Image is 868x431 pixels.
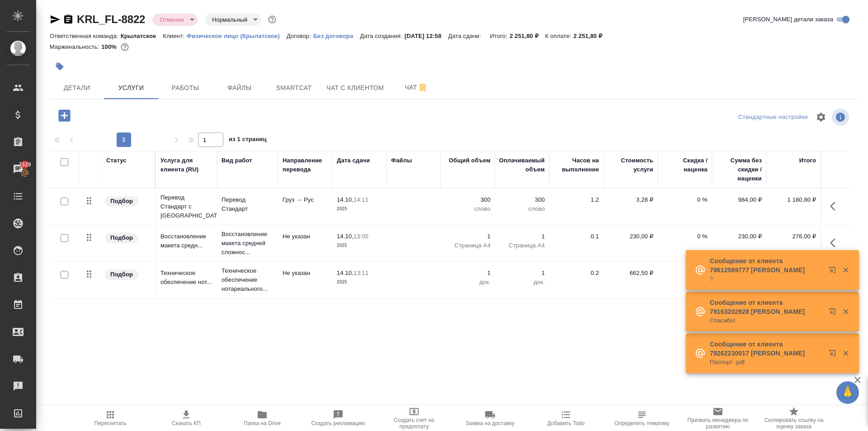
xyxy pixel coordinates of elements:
[160,232,212,250] p: Восстановление макета средн...
[313,33,360,39] p: Без договора
[283,269,328,278] p: Не указан
[449,156,491,165] div: Общий объем
[337,278,382,287] p: 2025
[218,82,261,94] span: Файлы
[337,241,382,250] p: 2025
[445,269,491,278] p: 1
[608,232,653,241] p: 230,00 ₽
[287,33,313,39] p: Договор:
[717,156,762,183] div: Сумма без скидки / наценки
[500,278,545,287] p: док.
[187,33,287,39] p: Физическое лицо (Крылатское)
[549,227,604,259] td: 0.1
[110,197,133,206] p: Подбор
[157,16,187,24] button: Отменен
[354,233,368,240] p: 13:05
[710,275,823,284] p: ?
[222,195,274,213] p: Перевод Стандарт
[799,156,816,165] div: Итого
[549,264,604,296] td: 0.2
[445,278,491,287] p: док.
[445,204,491,213] p: слово
[836,349,855,357] button: Закрыть
[337,204,382,213] p: 2025
[106,156,127,165] div: Статус
[272,82,316,94] span: Smartcat
[283,232,328,241] p: Не указан
[164,82,207,94] span: Работы
[152,14,198,26] div: Отменен
[549,191,604,223] td: 1.2
[405,33,448,39] p: [DATE] 12:58
[500,204,545,213] p: слово
[710,298,823,316] p: Сообщение от клиента 79163202928 [PERSON_NAME]
[229,134,267,147] span: из 1 страниц
[2,158,34,180] a: 7329
[509,33,545,39] p: 2 251,80 ₽
[771,232,816,241] p: 276,00 ₽
[50,43,101,50] p: Маржинальность:
[313,32,360,39] a: Без договора
[710,340,823,358] p: Сообщение от клиента 79262230017 [PERSON_NAME]
[662,232,708,241] p: 0 %
[360,33,404,39] p: Дата создания:
[109,82,153,94] span: Услуги
[283,195,328,204] p: Груз → Рус
[209,16,250,24] button: Нормальный
[836,308,855,316] button: Закрыть
[121,33,163,39] p: Крылатское
[717,195,762,204] p: 984,00 ₽
[554,156,599,174] div: Часов на выполнение
[545,33,574,39] p: К оплате:
[832,109,851,126] span: Посмотреть информацию
[337,156,370,165] div: Дата сдачи
[222,230,274,257] p: Восстановление макета средней сложнос...
[743,15,833,24] span: [PERSON_NAME] детали заказа
[222,266,274,294] p: Техническое обеспечение нотариального...
[836,266,855,274] button: Закрыть
[354,270,368,276] p: 13:11
[771,195,816,204] p: 1 180,80 ₽
[50,33,121,39] p: Ответственная команда:
[50,57,70,76] button: Добавить тэг
[500,269,545,278] p: 1
[710,256,823,275] p: Сообщение от клиента 79612569777 [PERSON_NAME]
[825,195,846,217] button: Показать кнопки
[662,195,708,204] p: 0 %
[110,270,133,279] p: Подбор
[823,261,845,283] button: Открыть в новой вкладке
[500,195,545,204] p: 300
[55,82,99,94] span: Детали
[337,196,354,203] p: 14.10,
[205,14,261,26] div: Отменен
[490,33,509,39] p: Итого:
[222,156,252,165] div: Вид работ
[608,156,653,174] div: Стоимость услуги
[445,241,491,250] p: Страница А4
[500,241,545,250] p: Страница А4
[608,195,653,204] p: 3,28 ₽
[163,33,186,39] p: Клиент:
[337,270,354,276] p: 14.10,
[391,156,412,165] div: Файлы
[283,156,328,174] div: Направление перевода
[63,14,74,25] button: Скопировать ссылку
[101,43,119,50] p: 100%
[500,232,545,241] p: 1
[395,82,438,93] span: Чат
[574,33,609,39] p: 2 251,80 ₽
[717,232,762,241] p: 230,00 ₽
[13,160,36,169] span: 7329
[160,269,212,287] p: Техническое обеспечение нот...
[499,156,545,174] div: Оплачиваемый объем
[810,106,832,128] span: Настроить таблицу
[354,196,368,203] p: 14:11
[823,344,845,366] button: Открыть в новой вкладке
[326,82,384,94] span: Чат с клиентом
[825,232,846,254] button: Показать кнопки
[160,193,212,220] p: Перевод Стандарт с [GEOGRAPHIC_DATA]...
[110,233,133,242] p: Подбор
[710,358,823,367] p: Паспорт .pdf
[119,41,131,53] button: 0.00 RUB;
[187,32,287,39] a: Физическое лицо (Крылатское)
